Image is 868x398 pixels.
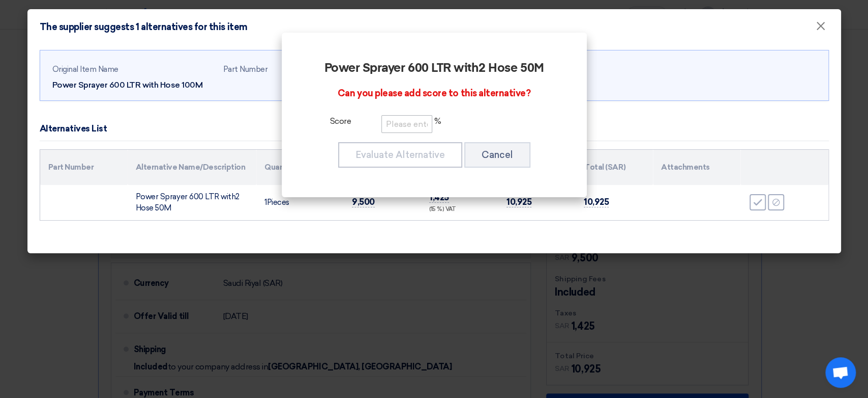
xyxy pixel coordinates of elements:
div: Open chat [825,357,856,388]
h2: Power Sprayer 600 LTR with2 Hose 50M [310,61,558,75]
span: Can you please add score to this alternative? [338,88,530,99]
button: Cancel [464,142,530,168]
label: Score [310,115,371,130]
input: Please enter the technical evaluation for this alternative item... [381,115,432,133]
div: % [310,115,558,133]
button: Evaluate Alternative [338,142,462,168]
